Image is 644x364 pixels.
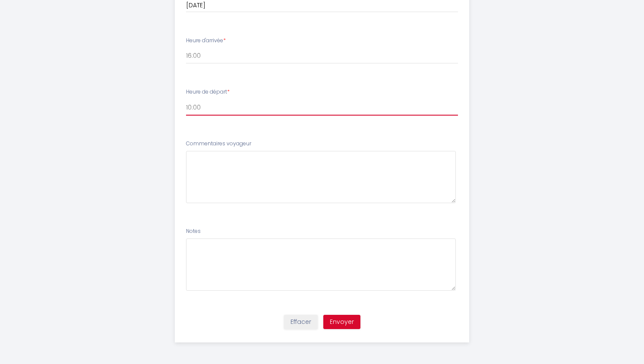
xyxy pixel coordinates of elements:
button: Effacer [284,315,318,329]
label: Notes [186,227,201,235]
button: Envoyer [323,315,360,329]
label: Heure d'arrivée [186,37,226,45]
label: Commentaires voyageur [186,140,251,148]
label: Heure de départ [186,88,230,96]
